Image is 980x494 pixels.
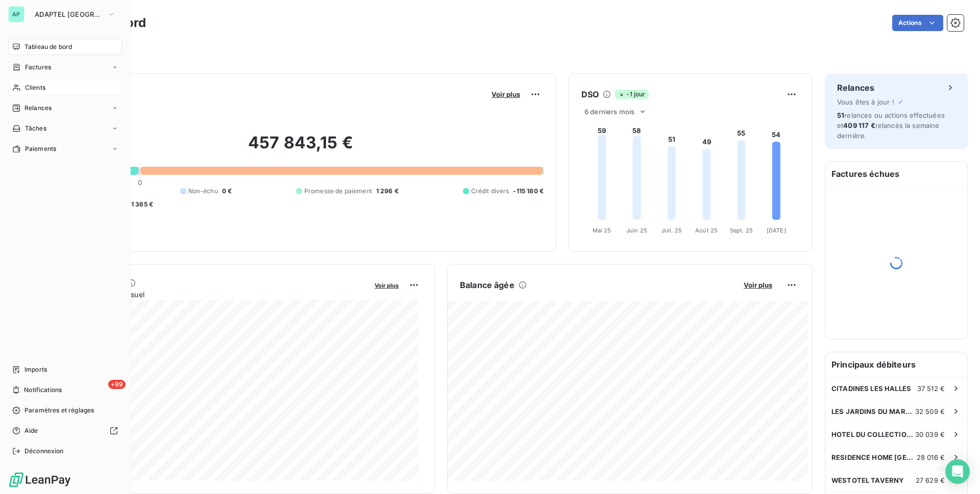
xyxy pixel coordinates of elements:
tspan: Juin 25 [626,227,647,234]
div: Open Intercom Messenger [945,459,970,484]
button: Voir plus [372,280,402,290]
span: Imports [24,365,47,374]
span: ADAPTEL [GEOGRAPHIC_DATA] [35,10,103,18]
span: Paramètres et réglages [24,406,94,415]
a: Aide [8,423,122,439]
h6: Factures échues [825,162,967,186]
span: 28 016 € [917,453,945,461]
span: WESTOTEL TAVERNY [831,476,904,484]
span: Voir plus [492,90,520,98]
tspan: Mai 25 [593,227,611,234]
span: LES JARDINS DU MARAIS [831,407,915,415]
span: -1 jour [615,90,648,99]
span: Tâches [25,124,46,133]
span: Promesse de paiement [304,187,372,196]
span: Aide [24,426,38,435]
span: 27 629 € [916,476,945,484]
span: -115 180 € [513,187,544,196]
h2: 457 843,15 € [58,133,544,163]
button: Voir plus [741,280,775,290]
span: Voir plus [744,281,772,289]
div: AP [8,6,24,22]
tspan: Juil. 25 [661,227,682,234]
span: -1 365 € [128,200,153,209]
span: +99 [108,380,126,389]
span: 37 512 € [917,384,945,393]
img: Logo LeanPay [8,472,71,488]
span: Non-échu [188,187,218,196]
button: Actions [892,15,943,31]
span: Relances [24,103,52,113]
tspan: Sept. 25 [730,227,753,234]
span: Factures [25,63,51,72]
span: 30 039 € [915,430,945,438]
h6: Relances [837,82,874,94]
span: Notifications [24,385,62,395]
h6: DSO [581,88,599,100]
span: 32 509 € [915,407,945,415]
span: Crédit divers [471,187,509,196]
span: 0 [138,178,142,187]
span: 1 296 € [376,187,399,196]
span: CITADINES LES HALLES [831,384,911,393]
tspan: [DATE] [767,227,786,234]
span: 0 € [222,187,232,196]
span: Voir plus [375,282,399,289]
span: Clients [25,83,45,92]
h6: Principaux débiteurs [825,352,967,377]
span: HOTEL DU COLLECTIONNEUR (SOCIETE IMMOBILIERE ET) [831,430,915,438]
span: relances ou actions effectuées et relancés la semaine dernière. [837,111,945,140]
span: Tableau de bord [24,42,72,51]
span: 51 [837,111,844,119]
span: Déconnexion [24,447,64,456]
span: 6 derniers mois [584,108,634,116]
h6: Balance âgée [460,279,514,291]
button: Voir plus [488,90,523,99]
span: RESIDENCE HOME [GEOGRAPHIC_DATA] [831,453,917,461]
span: 409 117 € [843,121,875,129]
span: Vous êtes à jour ! [837,98,894,106]
tspan: Août 25 [695,227,718,234]
span: Paiements [25,144,56,153]
span: Chiffre d'affaires mensuel [58,289,367,300]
